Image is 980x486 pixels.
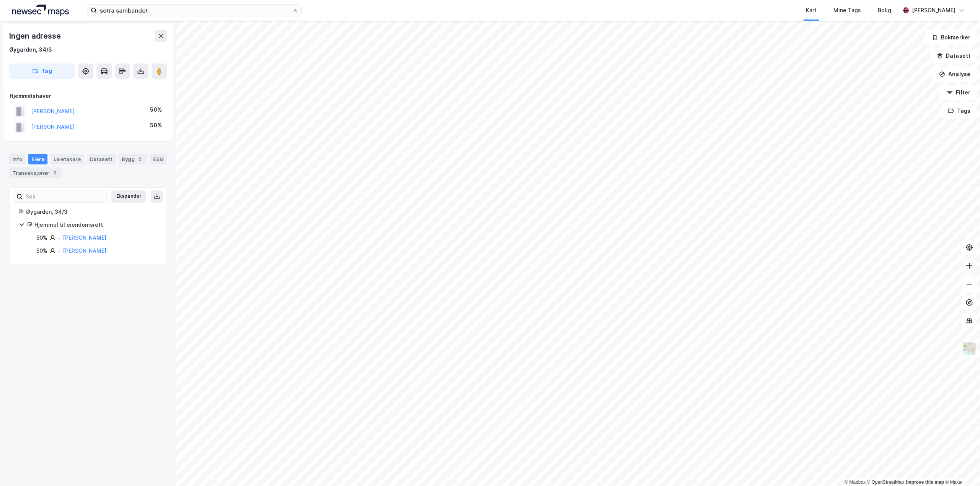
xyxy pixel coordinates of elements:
[9,63,75,79] button: Tag
[878,6,891,15] div: Bolig
[36,246,47,255] div: 50%
[912,6,955,15] div: [PERSON_NAME]
[34,220,157,229] div: Hjemmel til eiendomsrett
[933,67,977,82] button: Analyse
[51,169,59,177] div: 2
[58,233,60,242] div: -
[930,48,977,63] button: Datasett
[150,121,162,130] div: 50%
[111,190,146,203] button: Ekspander
[36,233,47,242] div: 50%
[9,45,52,54] div: Øygarden, 34/3
[941,103,977,119] button: Tags
[925,30,977,45] button: Bokmerker
[844,479,866,485] a: Mapbox
[63,234,106,241] a: [PERSON_NAME]
[806,6,817,15] div: Kart
[12,5,69,16] img: logo.a4113a55bc3d86da70a041830d287a7e.svg
[9,167,62,178] div: Transaksjoner
[87,154,116,164] div: Datasett
[962,341,977,356] img: Z
[63,247,106,254] a: [PERSON_NAME]
[833,6,861,15] div: Mine Tags
[150,154,167,164] div: ESG
[940,85,977,100] button: Filter
[867,479,904,485] a: OpenStreetMap
[906,479,944,485] a: Improve this map
[136,155,144,163] div: 5
[942,449,980,486] div: Kontrollprogram for chat
[942,449,980,486] iframe: Chat Widget
[9,154,25,164] div: Info
[28,154,47,164] div: Eiere
[150,105,162,114] div: 50%
[23,191,106,202] input: Søk
[9,30,62,42] div: Ingen adresse
[51,154,84,164] div: Leietakere
[10,91,167,101] div: Hjemmelshaver
[58,246,60,255] div: -
[26,207,157,216] div: Øygarden, 34/3
[97,5,292,16] input: Søk på adresse, matrikkel, gårdeiere, leietakere eller personer
[119,154,147,164] div: Bygg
